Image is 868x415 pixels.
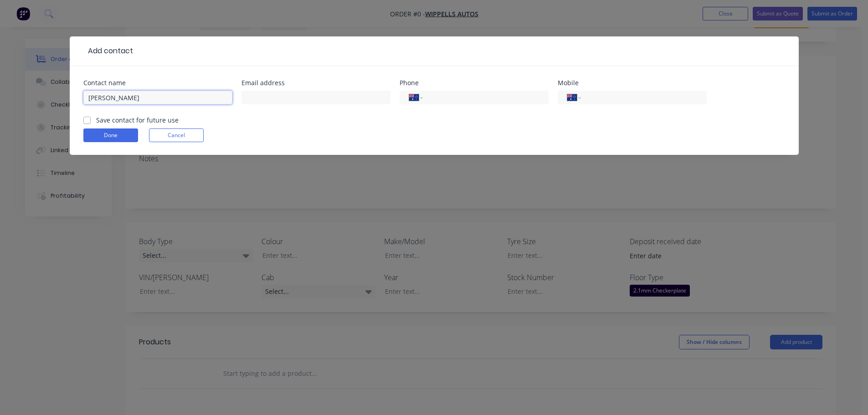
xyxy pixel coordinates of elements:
[83,46,133,56] div: Add contact
[83,80,232,86] div: Contact name
[241,80,390,86] div: Email address
[558,80,707,86] div: Mobile
[96,115,179,125] label: Save contact for future use
[400,80,549,86] div: Phone
[149,128,204,142] button: Cancel
[83,128,138,142] button: Done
